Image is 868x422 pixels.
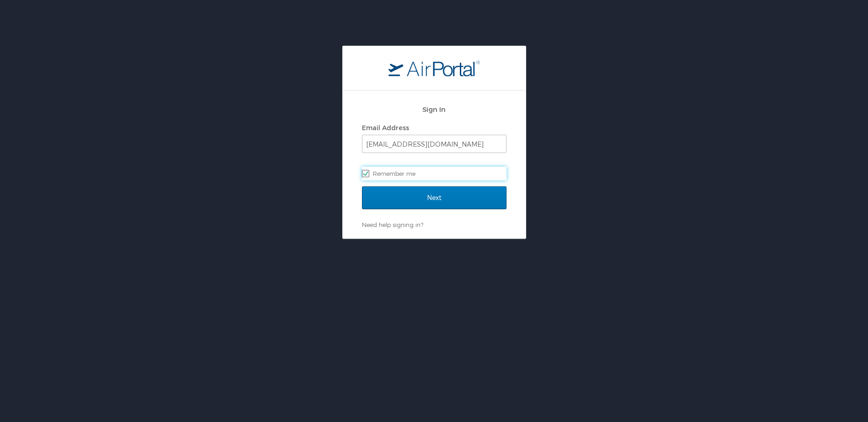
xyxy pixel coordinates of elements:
label: Remember me [362,167,507,180]
a: Need help signing in? [362,221,423,228]
h2: Sign In [362,104,507,115]
input: Next [362,186,507,209]
img: logo [388,60,480,76]
label: Email Address [362,124,409,132]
